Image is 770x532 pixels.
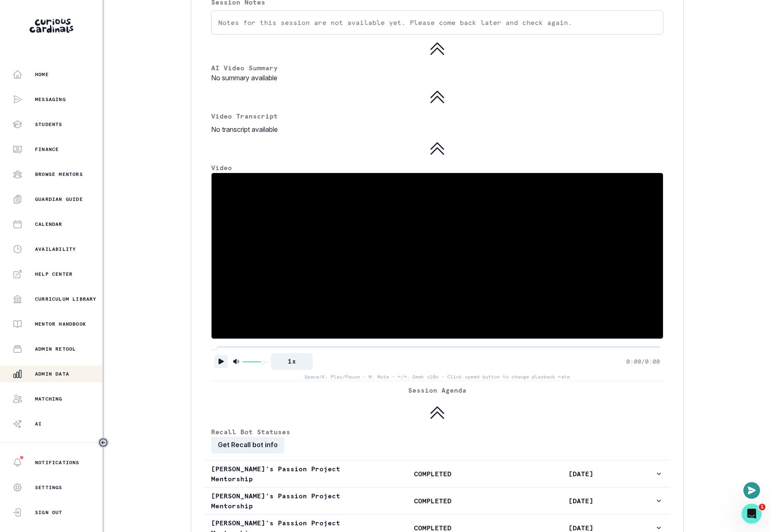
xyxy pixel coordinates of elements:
[35,371,69,377] p: Admin Data
[35,96,66,103] p: Messaging
[35,484,62,491] p: Settings
[231,356,241,366] button: Mute
[214,355,228,368] button: Play
[35,121,62,128] p: Students
[271,353,313,370] button: Playback speed
[626,357,660,366] p: 0:00 / 0:00
[218,17,656,27] p: Notes for this session are not available yet. Please come back later and check again.
[211,427,663,437] p: Recall Bot Statuses
[35,346,76,352] p: Admin Retool
[204,487,670,514] button: [PERSON_NAME]'s Passion Project MentorshipCOMPLETED[DATE]
[98,437,109,448] button: Toggle sidebar
[759,504,765,510] span: 1
[211,111,663,134] div: No transcript available
[261,360,265,364] div: volume
[211,464,359,484] p: [PERSON_NAME]'s Passion Project Mentorship
[359,469,507,479] p: COMPLETED
[211,111,278,121] p: Video Transcript
[743,482,760,499] button: Open or close messaging widget
[211,63,663,73] p: AI Video Summary
[359,496,507,506] p: COMPLETED
[742,504,762,524] iframe: Intercom live chat
[507,496,655,506] p: [DATE]
[35,246,76,252] p: Availability
[35,171,83,178] p: Browse Mentors
[211,63,663,83] div: No summary available
[35,296,97,302] p: Curriculum Library
[35,146,59,153] p: Finance
[211,437,284,453] button: Get Recall bot info
[507,469,655,479] p: [DATE]
[204,460,670,487] button: [PERSON_NAME]'s Passion Project MentorshipCOMPLETED[DATE]
[35,221,62,228] p: Calendar
[30,19,73,33] img: Curious Cardinals Logo
[35,459,80,466] p: Notifications
[35,509,62,516] p: Sign Out
[211,163,663,173] p: Video
[35,71,49,78] p: Home
[212,344,217,350] div: video-progress
[35,396,62,402] p: Matching
[304,373,570,381] p: Space/K: Play/Pause • M: Mute • ←/→: Seek ±10s • Click speed button to change playback rate
[408,385,466,395] p: Session Agenda
[35,321,86,327] p: Mentor Handbook
[211,491,359,511] p: [PERSON_NAME]'s Passion Project Mentorship
[35,271,72,277] p: Help Center
[35,421,42,427] p: AI
[35,196,83,203] p: Guardian Guide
